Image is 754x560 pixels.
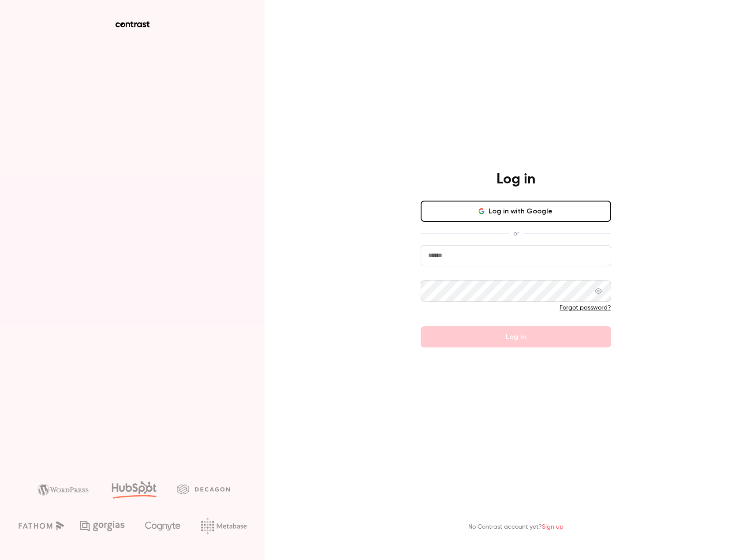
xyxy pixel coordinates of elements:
[496,171,535,188] h4: Log in
[421,201,611,222] button: Log in with Google
[542,524,564,530] a: Sign up
[509,229,523,238] span: or
[177,484,230,494] img: decagon
[468,523,564,532] p: No Contrast account yet?
[560,305,611,311] a: Forgot password?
